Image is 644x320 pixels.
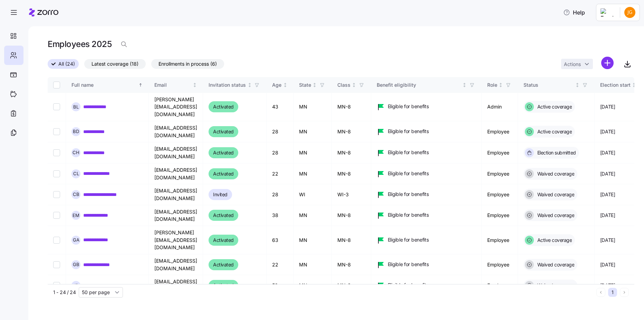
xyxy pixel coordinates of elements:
[294,121,332,142] td: MN
[294,184,332,205] td: WI
[535,149,576,156] span: Election submitted
[149,77,203,93] th: EmailNot sorted
[482,142,518,163] td: Employee
[332,77,371,93] th: ClassNot sorted
[600,8,614,17] img: Employer logo
[73,213,79,218] span: E M
[138,83,143,87] div: Sorted ascending
[73,105,79,109] span: B L
[332,93,371,121] td: MN-8
[561,59,593,69] button: Actions
[73,262,79,267] span: G B
[73,150,79,155] span: C H
[332,142,371,163] td: MN-8
[73,192,79,197] span: C B
[535,237,572,244] span: Active coverage
[213,281,234,290] span: Activated
[388,282,429,289] span: Eligible for benefits
[482,121,518,142] td: Employee
[377,81,461,89] div: Benefit eligibility
[149,163,203,184] td: [EMAIL_ADDRESS][DOMAIN_NAME]
[600,128,615,135] span: [DATE]
[294,142,332,163] td: MN
[149,184,203,205] td: [EMAIL_ADDRESS][DOMAIN_NAME]
[267,254,294,275] td: 22
[58,59,75,68] span: All (24)
[388,170,429,177] span: Eligible for benefits
[388,191,429,198] span: Eligible for benefits
[294,77,332,93] th: StateNot sorted
[267,77,294,93] th: AgeNot sorted
[600,170,615,177] span: [DATE]
[53,289,76,296] span: 1 - 24 / 24
[53,128,60,135] input: Select record 2
[294,205,332,226] td: MN
[48,39,112,49] h1: Employees 2025
[149,93,203,121] td: [PERSON_NAME][EMAIL_ADDRESS][DOMAIN_NAME]
[535,282,575,289] span: Waived coverage
[213,190,228,199] span: Invited
[149,121,203,142] td: [EMAIL_ADDRESS][DOMAIN_NAME]
[332,254,371,275] td: MN-8
[535,212,575,219] span: Waived coverage
[600,103,615,110] span: [DATE]
[535,103,572,110] span: Active coverage
[213,261,234,269] span: Activated
[388,103,429,110] span: Eligible for benefits
[71,81,137,89] div: Full name
[595,77,643,93] th: Election startNot sorted
[600,149,615,156] span: [DATE]
[482,254,518,275] td: Employee
[523,81,574,89] div: Status
[267,275,294,296] td: 52
[53,103,60,110] input: Select record 1
[596,288,605,297] button: Previous page
[149,275,203,296] td: [EMAIL_ADDRESS][DOMAIN_NAME]
[53,237,60,244] input: Select record 7
[332,205,371,226] td: MN-8
[267,163,294,184] td: 22
[154,81,191,89] div: Email
[73,283,79,288] span: J D
[158,59,217,68] span: Enrollments in process (6)
[608,288,617,297] button: 1
[332,163,371,184] td: MN-8
[92,59,138,68] span: Latest coverage (18)
[388,236,429,243] span: Eligible for benefits
[482,184,518,205] td: Employee
[213,103,234,111] span: Activated
[213,236,234,244] span: Activated
[294,93,332,121] td: MN
[73,129,79,134] span: B D
[535,261,575,268] span: Waived coverage
[600,212,615,219] span: [DATE]
[600,261,615,268] span: [DATE]
[337,81,350,89] div: Class
[294,226,332,254] td: MN
[482,226,518,254] td: Employee
[498,83,503,87] div: Not sorted
[600,237,615,244] span: [DATE]
[247,83,252,87] div: Not sorted
[535,170,575,177] span: Waived coverage
[267,205,294,226] td: 38
[558,6,590,19] button: Help
[267,121,294,142] td: 28
[192,83,197,87] div: Not sorted
[267,226,294,254] td: 63
[73,238,79,242] span: G A
[600,81,631,89] div: Election start
[149,142,203,163] td: [EMAIL_ADDRESS][DOMAIN_NAME]
[213,211,234,219] span: Activated
[482,77,518,93] th: RoleNot sorted
[53,282,60,289] input: Select record 9
[294,275,332,296] td: MN
[53,82,60,88] input: Select all records
[312,83,317,87] div: Not sorted
[283,83,288,87] div: Not sorted
[600,282,615,289] span: [DATE]
[564,62,581,67] span: Actions
[487,81,497,89] div: Role
[272,81,281,89] div: Age
[267,93,294,121] td: 43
